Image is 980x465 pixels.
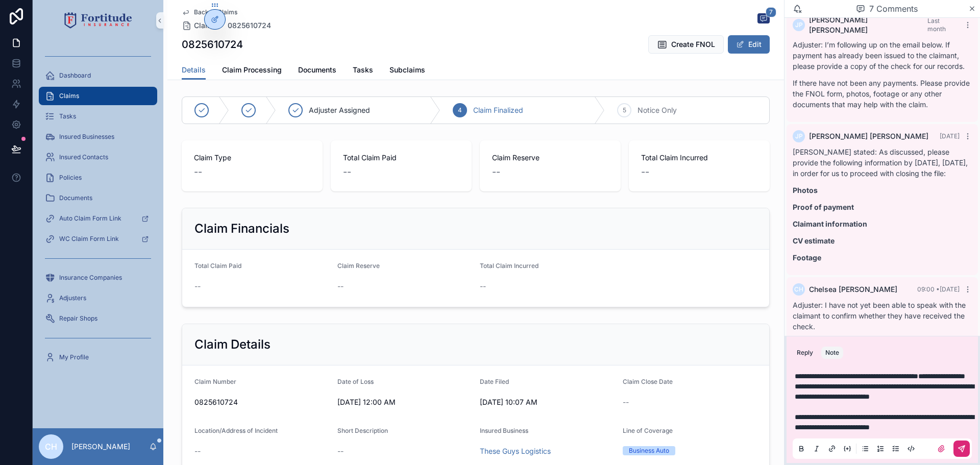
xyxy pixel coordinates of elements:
button: Note [821,347,843,359]
h2: Claim Financials [194,221,289,237]
span: [DATE] 10:07 AM [480,397,615,407]
span: Subclaims [389,65,425,75]
span: -- [641,165,649,179]
span: 5 [623,106,626,114]
div: Note [825,349,839,357]
span: Claim Finalized [473,105,523,115]
span: Dashboard [59,71,91,80]
span: 4 [458,106,462,114]
strong: CV estimate [793,236,835,245]
span: -- [343,165,351,179]
span: Last month [927,17,946,33]
span: -- [337,281,344,291]
span: Claim Reserve [337,262,380,270]
p: If there have not been any payments. Please provide the FNOL form, photos, footage or any other d... [793,78,972,110]
a: Policies [39,168,157,187]
span: Auto Claim Form Link [59,214,121,223]
a: Claims [182,20,217,31]
span: -- [623,397,629,407]
span: 0825610724 [194,397,329,407]
span: Documents [298,65,336,75]
span: 7 Comments [869,3,918,15]
span: Total Claim Paid [343,153,459,163]
span: Total Claim Paid [194,262,241,270]
a: Insured Contacts [39,148,157,166]
button: Create FNOL [648,35,724,54]
img: App logo [64,12,132,29]
div: scrollable content [33,41,163,380]
button: Edit [728,35,770,54]
span: -- [337,446,344,456]
span: Policies [59,174,82,182]
a: Insured Businesses [39,128,157,146]
strong: Footage [793,253,821,262]
span: Total Claim Incurred [641,153,757,163]
a: Insurance Companies [39,268,157,287]
span: Location/Address of Incident [194,427,278,434]
span: Claim Reserve [492,153,608,163]
a: Auto Claim Form Link [39,209,157,228]
a: Adjusters [39,289,157,307]
span: Adjusters [59,294,86,302]
a: Back to Claims [182,8,237,16]
span: Claims [194,20,217,31]
span: Claim Close Date [623,378,673,385]
span: My Profile [59,353,89,361]
span: JP [795,132,803,140]
h1: 0825610724 [182,37,243,52]
a: Details [182,61,206,80]
a: Dashboard [39,66,157,85]
span: CH [45,440,57,453]
span: Insurance Companies [59,274,122,282]
p: Adjuster: I have not yet been able to speak with the claimant to confirm whether they have receiv... [793,300,972,332]
span: Date of Loss [337,378,374,385]
a: Claim Processing [222,61,282,81]
a: Subclaims [389,61,425,81]
span: Claim Processing [222,65,282,75]
span: Notice Only [638,105,677,115]
a: WC Claim Form Link [39,230,157,248]
a: Documents [39,189,157,207]
span: -- [194,165,202,179]
strong: Proof of payment [793,203,854,211]
span: Back to Claims [194,8,237,16]
a: Claims [39,87,157,105]
span: 7 [766,7,776,17]
span: -- [194,281,201,291]
span: -- [492,165,500,179]
span: Adjuster Assigned [309,105,370,115]
a: Repair Shops [39,309,157,328]
span: Short Description [337,427,388,434]
p: Adjuster: I’m following up on the email below. If payment has already been issued to the claimant... [793,39,972,71]
div: Business Auto [629,446,669,455]
span: Details [182,65,206,75]
span: [DATE] [940,132,960,140]
span: Create FNOL [671,39,715,50]
span: Claim Type [194,153,310,163]
button: Reply [793,347,817,359]
span: 09:00 • [DATE] [917,285,960,293]
span: Tasks [353,65,373,75]
span: WC Claim Form Link [59,235,119,243]
span: JP [795,21,803,29]
span: Date Filed [480,378,509,385]
p: [PERSON_NAME] stated: As discussed, please provide the following information by [DATE], [DATE], i... [793,146,972,179]
span: CH [794,285,803,293]
span: -- [194,446,201,456]
span: Insured Businesses [59,133,114,141]
span: Documents [59,194,92,202]
p: [PERSON_NAME] [71,442,130,452]
span: [PERSON_NAME] [PERSON_NAME] [809,15,927,35]
span: Repair Shops [59,314,97,323]
span: [DATE] 12:00 AM [337,397,472,407]
a: Documents [298,61,336,81]
span: Line of Coverage [623,427,673,434]
a: Tasks [39,107,157,126]
span: Tasks [59,112,76,120]
a: 0825610724 [228,20,271,31]
span: -- [480,281,486,291]
span: Claim Number [194,378,236,385]
span: Chelsea [PERSON_NAME] [809,284,897,295]
a: My Profile [39,348,157,366]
